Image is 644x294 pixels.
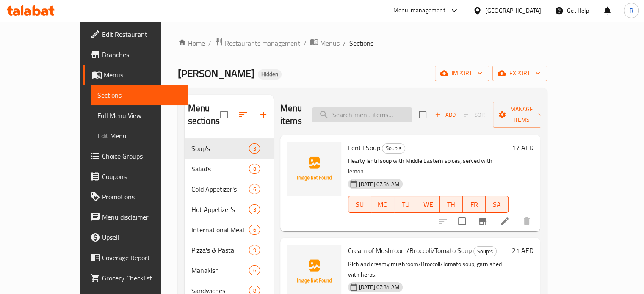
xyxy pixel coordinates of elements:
[233,104,253,125] span: Sort sections
[287,142,341,196] img: Lentil Soup
[348,259,509,280] p: Rich and creamy mushroom/Broccoli/Tomato soup, garnished with herbs.
[629,6,633,15] span: R
[97,110,181,121] span: Full Menu View
[249,265,260,275] div: items
[91,85,188,105] a: Sections
[348,244,472,257] span: Cream of Mushroom/Broccoli/Tomato Soup
[83,268,188,288] a: Grocery Checklist
[485,6,541,15] div: [GEOGRAPHIC_DATA]
[102,49,181,60] span: Branches
[249,245,260,255] div: items
[440,196,463,213] button: TH
[97,131,181,141] span: Edit Menu
[249,145,259,153] span: 3
[102,192,181,202] span: Promotions
[191,204,249,214] span: Hot Appetizer's
[249,226,259,234] span: 6
[215,106,233,124] span: Select all sections
[104,70,181,80] span: Menus
[489,198,505,211] span: SA
[500,104,543,125] span: Manage items
[191,143,249,154] span: Soup's
[185,240,274,260] div: Pizza's & Pasta9
[398,198,414,211] span: TU
[473,211,493,231] button: Branch-specific-item
[97,90,181,100] span: Sections
[310,38,340,49] a: Menus
[102,29,181,39] span: Edit Restaurant
[348,196,371,213] button: SU
[486,196,509,213] button: SA
[343,38,346,48] li: /
[356,283,403,291] span: [DATE] 07:34 AM
[178,64,254,83] span: [PERSON_NAME]
[249,165,259,173] span: 8
[178,38,205,48] a: Home
[191,164,249,174] span: Salad's
[191,265,249,275] span: Manakish
[348,141,380,154] span: Lentil Soup
[459,108,493,121] span: Select section first
[414,106,431,124] span: Select section
[215,38,300,49] a: Restaurants management
[258,71,282,78] span: Hidden
[348,156,509,177] p: Hearty lentil soup with Middle Eastern spices, served with lemon.
[102,253,181,263] span: Coverage Report
[258,69,282,80] div: Hidden
[91,105,188,126] a: Full Menu View
[375,198,391,211] span: MO
[102,151,181,161] span: Choice Groups
[249,204,260,214] div: items
[393,5,445,16] div: Menu-management
[493,102,550,128] button: Manage items
[191,184,249,194] span: Cold Appetizer's
[102,212,181,222] span: Menu disclaimer
[443,198,459,211] span: TH
[191,225,249,235] span: International Meal
[417,196,440,213] button: WE
[185,179,274,199] div: Cold Appetizer's6
[185,199,274,220] div: Hot Appetizer's3
[382,143,405,153] span: Soup's
[431,108,459,121] button: Add
[352,198,368,211] span: SU
[83,146,188,166] a: Choice Groups
[83,247,188,268] a: Coverage Report
[463,196,486,213] button: FR
[249,143,260,154] div: items
[466,198,482,211] span: FR
[356,180,403,188] span: [DATE] 07:34 AM
[91,126,188,146] a: Edit Menu
[492,66,547,81] button: export
[474,247,496,256] span: Soup's
[249,225,260,235] div: items
[249,184,260,194] div: items
[102,171,181,181] span: Coupons
[225,38,300,48] span: Restaurants management
[512,245,533,256] h6: 21 AED
[185,159,274,179] div: Salad's8
[83,24,188,44] a: Edit Restaurant
[453,212,471,230] span: Select to update
[249,185,259,193] span: 6
[435,66,489,81] button: import
[394,196,417,213] button: TU
[83,187,188,207] a: Promotions
[320,38,340,48] span: Menus
[83,207,188,227] a: Menu disclaimer
[420,198,437,211] span: WE
[253,104,274,125] button: Add section
[499,68,540,79] span: export
[102,273,181,283] span: Grocery Checklist
[83,166,188,187] a: Coupons
[249,246,259,254] span: 9
[280,102,302,127] h2: Menu items
[178,38,547,49] nav: breadcrumb
[191,245,249,255] span: Pizza's & Pasta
